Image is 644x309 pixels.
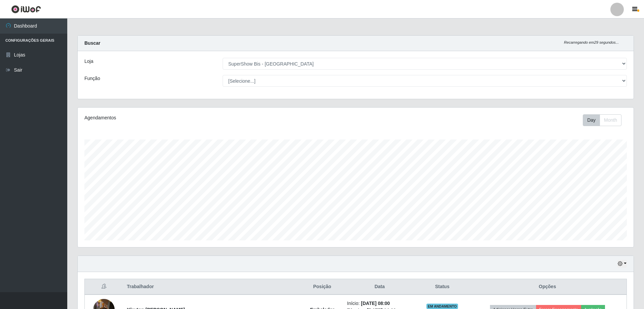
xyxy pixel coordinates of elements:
[426,304,458,309] span: EM ANDAMENTO
[84,114,305,121] div: Agendamentos
[123,279,301,295] th: Trabalhador
[583,114,621,126] div: First group
[564,40,619,44] i: Recarregando em 29 segundos...
[361,301,390,306] time: [DATE] 08:00
[343,279,416,295] th: Data
[600,114,621,126] button: Month
[11,5,41,13] img: CoreUI Logo
[468,279,627,295] th: Opções
[301,279,343,295] th: Posição
[583,114,600,126] button: Day
[84,40,100,46] strong: Buscar
[416,279,468,295] th: Status
[84,75,100,82] label: Função
[347,300,412,307] li: Início:
[583,114,627,126] div: Toolbar with button groups
[84,58,93,65] label: Loja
